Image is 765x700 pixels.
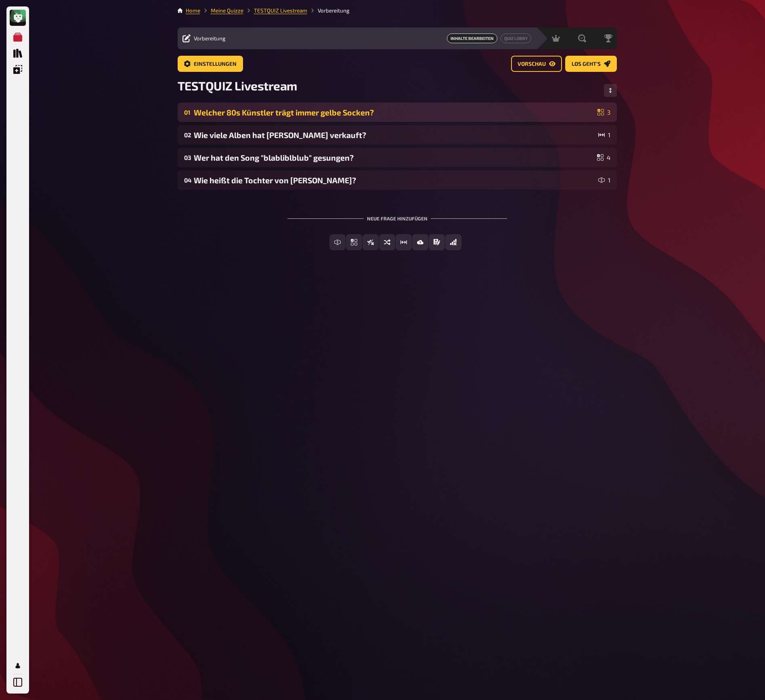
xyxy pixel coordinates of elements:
a: Home [186,7,200,14]
button: Sortierfrage [379,234,395,250]
div: 04 [184,176,191,184]
div: 03 [184,154,191,161]
button: Wahr / Falsch [363,234,379,250]
div: 1 [598,132,610,138]
a: TESTQUIZ Livestream [254,7,307,14]
a: Einblendungen [10,61,26,78]
button: Prosa (Langtext) [429,234,445,250]
a: Meine Quizze [211,7,243,14]
li: Home [186,6,200,15]
span: TESTQUIZ Livestream [178,78,297,93]
button: Bild-Antwort [412,234,428,250]
li: Vorbereitung [307,6,350,15]
a: Meine Quizze [10,29,26,45]
a: Los geht's [565,56,617,72]
button: Einfachauswahl [346,234,362,250]
span: Vorschau [518,61,546,67]
div: Neue Frage hinzufügen [287,203,507,228]
button: Offline Frage [445,234,461,250]
span: Inhalte Bearbeiten [447,34,497,43]
a: Vorschau [511,56,562,72]
div: 4 [597,154,610,161]
a: Einstellungen [178,56,243,72]
a: Mein Konto [10,658,26,674]
div: Wie heißt die Tochter von [PERSON_NAME]? [194,176,595,185]
li: Meine Quizze [200,6,243,15]
button: Reihenfolge anpassen [604,84,617,97]
span: Vorbereitung [194,35,226,42]
div: 01 [184,109,191,116]
div: Welcher 80s Künstler trägt immer gelbe Socken? [194,108,594,117]
button: Freitext Eingabe [329,234,346,250]
span: Einstellungen [194,61,237,67]
div: Wie viele Alben hat [PERSON_NAME] verkauft? [194,130,595,140]
div: 3 [597,109,610,115]
a: Quiz Lobby [501,34,531,43]
div: 02 [184,131,191,138]
span: Los geht's [572,61,601,67]
div: Wer hat den Song "blabliblblub" gesungen? [194,153,594,162]
li: TESTQUIZ Livestream [243,6,307,15]
button: Schätzfrage [396,234,412,250]
a: Quiz Sammlung [10,45,26,61]
div: 1 [598,177,610,183]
